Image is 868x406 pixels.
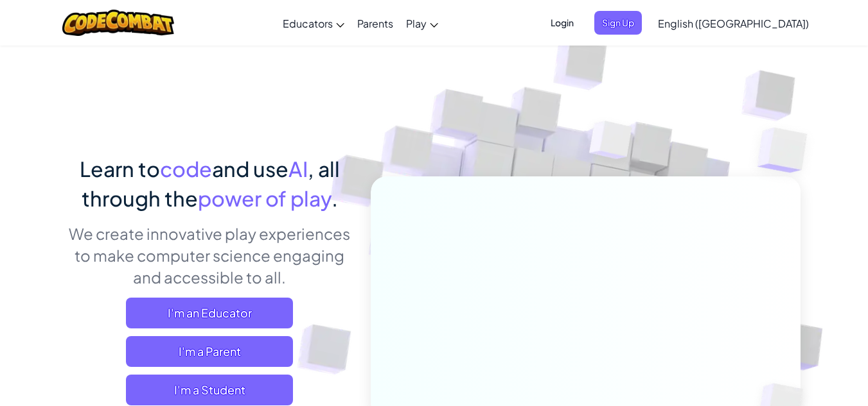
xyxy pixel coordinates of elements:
[62,10,175,36] img: CodeCombat logo
[126,336,293,367] a: I'm a Parent
[406,17,427,30] span: Play
[212,156,288,182] span: and use
[68,223,351,288] p: We create innovative play experiences to make computer science engaging and accessible to all.
[160,156,212,182] span: code
[400,6,445,40] a: Play
[565,96,657,191] img: Overlap cubes
[543,11,581,35] button: Login
[276,6,351,40] a: Educators
[594,11,642,35] button: Sign Up
[651,6,815,40] a: English ([GEOGRAPHIC_DATA])
[80,156,160,182] span: Learn to
[732,96,843,205] img: Overlap cubes
[332,185,338,211] span: .
[126,298,293,328] a: I'm an Educator
[126,375,293,405] button: I'm a Student
[658,17,809,30] span: English ([GEOGRAPHIC_DATA])
[198,185,332,211] span: power of play
[283,17,333,30] span: Educators
[351,6,400,40] a: Parents
[288,156,308,182] span: AI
